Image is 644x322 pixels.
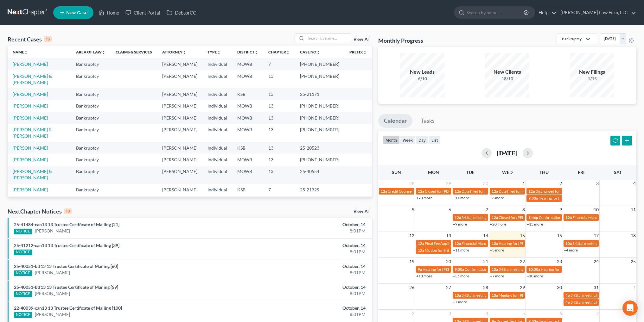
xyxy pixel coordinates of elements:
[295,166,344,184] td: 25-40554
[111,46,157,58] th: Claims & Services
[316,51,320,54] i: unfold_more
[466,170,475,175] span: Tue
[455,293,461,298] span: 10a
[157,112,202,124] td: [PERSON_NAME]
[157,100,202,112] td: [PERSON_NAME]
[572,241,636,246] span: 341(a) meeting for Bar K Holdings, LLC
[268,50,290,54] a: Chapterunfold_more
[593,206,599,214] span: 10
[564,248,578,252] a: +4 more
[445,180,452,187] span: 29
[295,88,344,100] td: 25-21171
[202,166,232,184] td: Individual
[263,124,295,142] td: 13
[519,284,526,291] span: 29
[378,114,412,128] a: Calendar
[409,258,415,265] span: 19
[409,232,415,239] span: 12
[416,274,432,278] a: +18 more
[499,189,585,194] span: Date Filed for [PERSON_NAME] & [PERSON_NAME]
[562,36,582,41] div: Bankruptcy
[71,100,111,112] td: Bankruptcy
[527,274,543,278] a: +10 more
[8,207,72,215] div: NextChapter Notices
[535,7,557,18] a: Help
[492,215,498,220] span: 12a
[354,209,369,214] a: View All
[400,68,444,76] div: New Leads
[392,170,401,175] span: Sun
[14,270,32,276] div: NOTICE
[252,228,366,234] div: 8:01PM
[14,222,119,227] a: 25-41484-can13 13 Trustee Certificate of Mailing [21]
[528,189,535,194] span: 12a
[13,157,48,162] a: [PERSON_NAME]
[252,305,366,311] div: October, 14
[252,249,366,255] div: 8:01PM
[295,184,344,195] td: 25-21329
[455,267,464,272] span: 9:30a
[202,196,232,207] td: Individual
[13,145,48,151] a: [PERSON_NAME]
[64,208,72,214] div: 10
[556,284,563,291] span: 30
[163,7,199,18] a: DebtorCC
[157,184,202,195] td: [PERSON_NAME]
[35,311,70,318] a: [PERSON_NAME]
[499,293,548,298] span: Meeting for [PERSON_NAME]
[71,112,111,124] td: Bankruptcy
[565,215,572,220] span: 12a
[571,300,632,305] span: 341(a) meeting for [PERSON_NAME]
[232,154,263,165] td: MOWB
[44,36,52,42] div: 15
[202,124,232,142] td: Individual
[71,58,111,70] td: Bankruptcy
[349,50,367,54] a: Prefixunfold_more
[630,232,636,239] span: 18
[418,189,424,194] span: 12a
[13,103,48,108] a: [PERSON_NAME]
[263,112,295,124] td: 13
[383,136,400,144] button: month
[630,258,636,265] span: 25
[13,91,48,97] a: [PERSON_NAME]
[622,300,638,316] div: Open Intercom Messenger
[71,142,111,154] td: Bankruptcy
[455,241,461,246] span: 12a
[539,170,549,175] span: Thu
[8,35,52,43] div: Recent Cases
[527,222,543,226] a: +15 more
[633,284,636,291] span: 1
[263,154,295,165] td: 13
[596,180,599,187] span: 3
[559,310,563,317] span: 6
[400,76,444,82] div: 6/10
[232,184,263,195] td: KSB
[490,274,504,278] a: +7 more
[263,88,295,100] td: 13
[445,258,452,265] span: 20
[202,112,232,124] td: Individual
[490,195,504,200] a: +6 more
[556,258,563,265] span: 23
[232,88,263,100] td: KSB
[485,206,489,214] span: 7
[485,76,529,82] div: 18/10
[202,142,232,154] td: Individual
[485,310,489,317] span: 4
[499,267,593,272] span: 341(a) meeting for [PERSON_NAME] & [PERSON_NAME]
[630,206,636,214] span: 11
[502,170,513,175] span: Wed
[263,142,295,154] td: 13
[539,196,588,201] span: Hearing for [PERSON_NAME]
[596,310,599,317] span: 7
[263,196,295,207] td: 13
[388,189,454,194] span: Credit Counseling for [PERSON_NAME]
[633,180,636,187] span: 4
[14,250,32,255] div: NOTICE
[482,284,489,291] span: 28
[14,312,32,318] div: NOTICE
[263,58,295,70] td: 7
[556,232,563,239] span: 16
[71,70,111,88] td: Bankruptcy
